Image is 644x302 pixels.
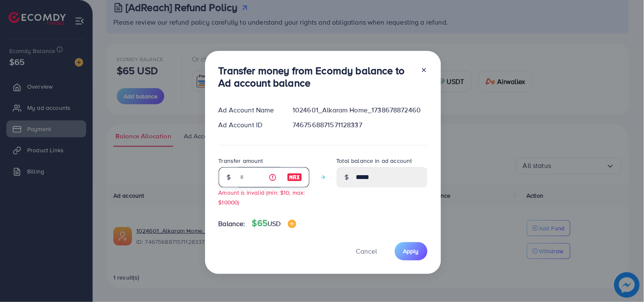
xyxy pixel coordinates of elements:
[252,218,296,229] h4: $65
[212,105,286,115] div: Ad Account Name
[219,188,305,206] small: Amount is invalid (min: $10, max: $10000)
[219,64,414,89] h3: Transfer money from Ecomdy balance to Ad account balance
[219,157,263,165] label: Transfer amount
[403,247,419,255] span: Apply
[395,242,427,260] button: Apply
[337,157,412,165] label: Total balance in ad account
[286,120,434,130] div: 7467568871571128337
[287,172,302,182] img: image
[267,219,281,228] span: USD
[346,242,388,260] button: Cancel
[212,120,286,130] div: Ad Account ID
[356,246,377,256] span: Cancel
[219,219,245,229] span: Balance:
[288,220,296,228] img: image
[286,105,434,115] div: 1024601_Alkaram Home_1738678872460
